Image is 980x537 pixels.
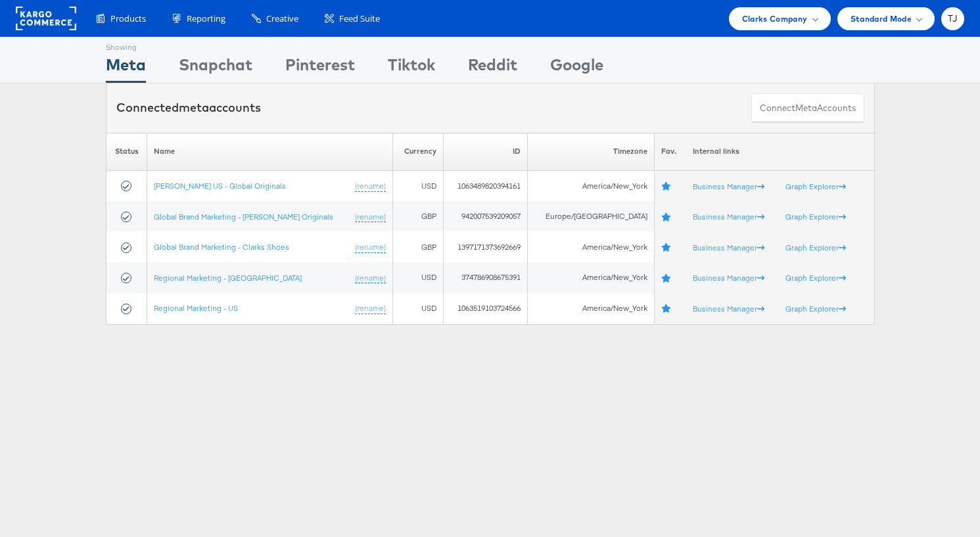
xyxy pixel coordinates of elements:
[692,211,764,221] a: Business Manager
[154,272,302,282] a: Regional Marketing - [GEOGRAPHIC_DATA]
[154,302,238,312] a: Regional Marketing - US
[527,293,654,324] td: America/New_York
[266,12,298,25] span: Creative
[851,12,912,26] span: Standard Mode
[785,272,846,282] a: Graph Explorer
[355,211,386,222] a: (rename)
[147,133,393,170] th: Name
[154,180,286,190] a: [PERSON_NAME] US - Global Originals
[443,262,527,293] td: 374786908675391
[443,293,527,324] td: 1063519103724566
[392,133,443,170] th: Currency
[742,12,808,26] span: Clarks Company
[527,231,654,262] td: America/New_York
[179,53,252,83] div: Snapchat
[443,231,527,262] td: 1397171373692669
[116,99,261,116] div: Connected accounts
[785,242,846,252] a: Graph Explorer
[285,53,355,83] div: Pinterest
[468,53,517,83] div: Reddit
[527,133,654,170] th: Timezone
[692,242,764,252] a: Business Manager
[154,211,333,221] a: Global Brand Marketing - [PERSON_NAME] Originals
[355,241,386,252] a: (rename)
[392,262,443,293] td: USD
[355,180,386,191] a: (rename)
[355,272,386,283] a: (rename)
[550,53,603,83] div: Google
[443,170,527,201] td: 1063489820394161
[388,53,435,83] div: Tiktok
[527,262,654,293] td: America/New_York
[795,102,817,114] span: meta
[106,53,146,83] div: Meta
[187,12,225,25] span: Reporting
[392,231,443,262] td: GBP
[392,170,443,201] td: USD
[527,170,654,201] td: America/New_York
[751,93,864,123] button: ConnectmetaAccounts
[355,302,386,314] a: (rename)
[785,211,846,221] a: Graph Explorer
[443,201,527,232] td: 942007539209057
[692,303,764,313] a: Business Manager
[392,201,443,232] td: GBP
[392,293,443,324] td: USD
[339,12,380,25] span: Feed Suite
[106,133,147,170] th: Status
[692,272,764,282] a: Business Manager
[106,37,146,53] div: Showing
[179,100,209,115] span: meta
[443,133,527,170] th: ID
[527,201,654,232] td: Europe/[GEOGRAPHIC_DATA]
[110,12,146,25] span: Products
[785,181,846,191] a: Graph Explorer
[154,241,289,251] a: Global Brand Marketing - Clarks Shoes
[785,303,846,313] a: Graph Explorer
[948,14,958,23] span: TJ
[692,181,764,191] a: Business Manager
